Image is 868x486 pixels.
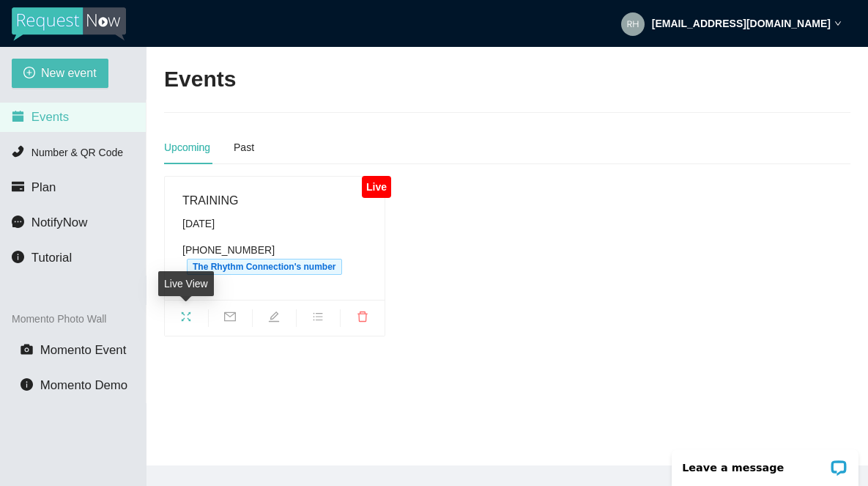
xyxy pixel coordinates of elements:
span: Momento Event [40,343,127,357]
span: credit-card [12,180,24,193]
span: mail [209,311,252,327]
span: Plan [31,180,56,194]
img: RequestNow [12,7,126,41]
span: down [834,20,842,27]
span: New event [41,64,97,82]
span: Events [31,110,69,124]
div: Live View [158,271,214,296]
span: info-circle [21,378,33,391]
span: Tutorial [31,251,72,265]
span: edit [253,311,296,327]
span: bars [297,311,340,327]
button: plus-circleNew event [12,59,108,88]
div: [DATE] [182,216,367,232]
span: NotifyNow [31,216,87,229]
span: Number & QR Code [31,147,123,158]
span: delete [341,311,385,327]
div: TRAINING [182,191,367,210]
span: phone [12,145,24,158]
h2: Events [164,65,236,95]
div: Past [234,139,254,155]
img: aaa7bb0bfbf9eacfe7a42b5dcf2cbb08 [621,12,645,36]
span: Momento Demo [40,378,127,392]
div: [PHONE_NUMBER] [182,242,367,275]
div: Upcoming [164,139,210,155]
span: The Rhythm Connection's number [187,259,342,275]
span: calendar [12,110,24,122]
span: plus-circle [23,67,35,81]
span: info-circle [12,251,24,263]
span: camera [21,343,33,356]
div: Live [362,176,390,198]
span: fullscreen [165,311,208,327]
span: message [12,216,24,228]
iframe: LiveChat chat widget [662,440,868,486]
strong: [EMAIL_ADDRESS][DOMAIN_NAME] [652,18,831,29]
